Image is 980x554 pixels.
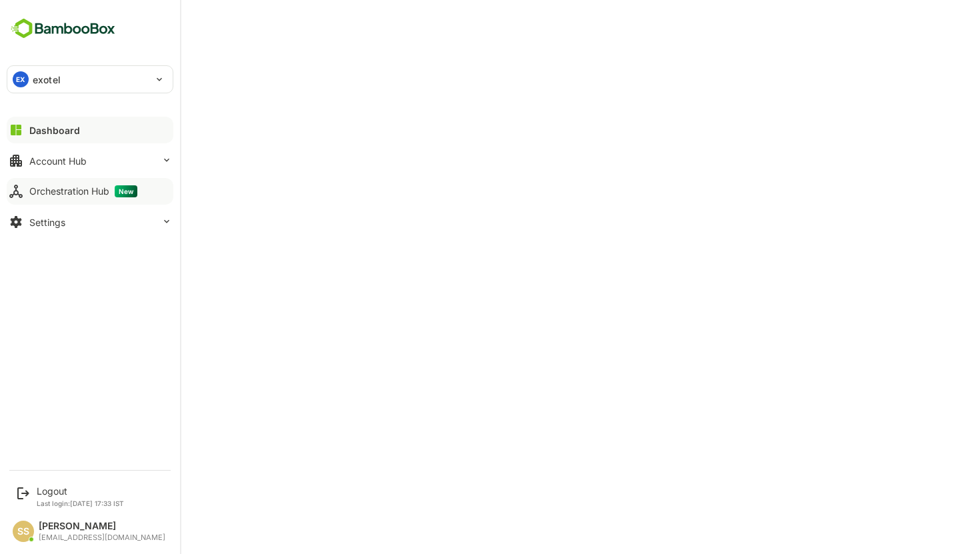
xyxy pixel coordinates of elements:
button: Orchestration HubNew [7,178,173,205]
button: Account Hub [7,147,173,174]
button: Dashboard [7,117,173,143]
div: EX [13,71,29,87]
div: [EMAIL_ADDRESS][DOMAIN_NAME] [39,533,165,542]
img: BambooboxFullLogoMark.5f36c76dfaba33ec1ec1367b70bb1252.svg [7,16,119,41]
div: Account Hub [29,155,87,167]
div: Settings [29,217,65,228]
div: Dashboard [29,125,80,136]
p: exotel [33,73,61,87]
p: Last login: [DATE] 17:33 IST [37,499,124,507]
div: Logout [37,485,124,497]
div: EXexotel [7,66,173,93]
div: SS [13,521,34,542]
button: Settings [7,209,173,235]
div: [PERSON_NAME] [39,521,165,532]
div: Orchestration Hub [29,185,137,197]
span: New [115,185,137,197]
